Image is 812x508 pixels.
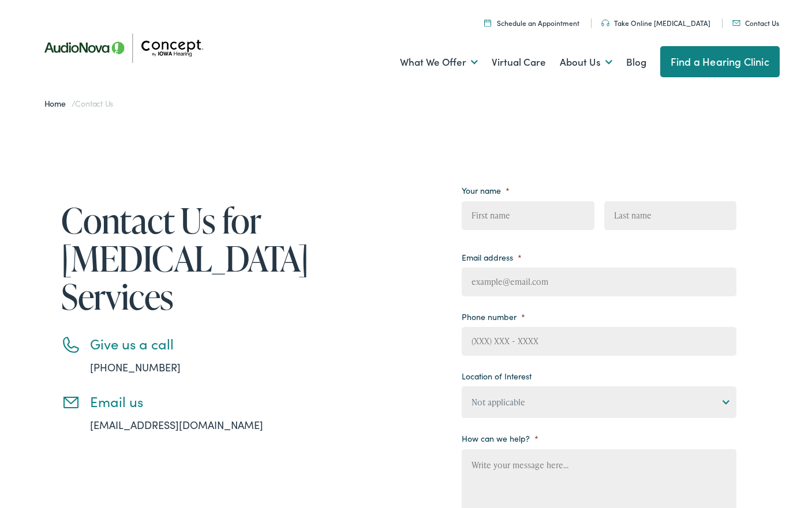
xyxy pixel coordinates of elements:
label: Your name [462,185,510,195]
h1: Contact Us for [MEDICAL_DATA] Services [61,201,298,315]
input: First name [462,201,594,230]
a: Blog [626,41,646,84]
h3: Give us a call [90,336,298,352]
a: Schedule an Appointment [484,18,579,28]
input: (XXX) XXX - XXXX [462,327,736,356]
label: Location of Interest [462,371,532,381]
a: [PHONE_NUMBER] [90,360,181,374]
a: About Us [560,41,612,84]
a: Home [44,97,72,109]
h3: Email us [90,393,298,410]
label: How can we help? [462,433,538,443]
a: Find a Hearing Clinic [660,46,780,77]
label: Phone number [462,311,525,322]
label: Email address [462,252,522,262]
img: utility icon [732,20,740,26]
img: A calendar icon to schedule an appointment at Concept by Iowa Hearing. [484,19,491,27]
a: Virtual Care [492,41,546,84]
a: Take Online [MEDICAL_DATA] [601,18,710,28]
span: / [44,97,114,109]
a: [EMAIL_ADDRESS][DOMAIN_NAME] [90,417,263,432]
input: Last name [604,201,736,230]
span: Contact Us [75,97,113,109]
input: example@email.com [462,268,736,296]
a: Contact Us [732,18,779,28]
img: utility icon [601,20,609,27]
a: What We Offer [400,41,478,84]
